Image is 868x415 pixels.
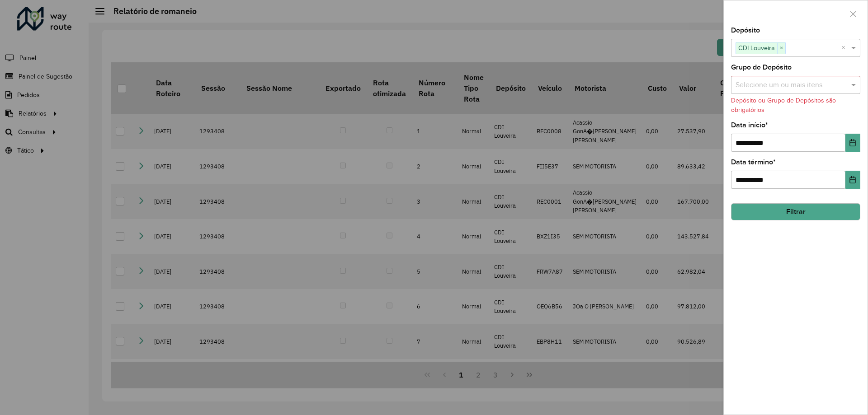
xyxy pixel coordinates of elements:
[845,171,860,189] button: Choose Date
[731,25,760,36] label: Depósito
[731,62,792,73] label: Grupo de Depósito
[841,42,849,53] span: Clear all
[731,97,836,113] formly-validation-message: Depósito ou Grupo de Depósitos são obrigatórios
[736,42,777,53] span: CDI Louveira
[777,43,785,54] span: ×
[731,203,860,220] button: Filtrar
[845,134,860,152] button: Choose Date
[731,120,768,131] label: Data início
[731,157,776,168] label: Data término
